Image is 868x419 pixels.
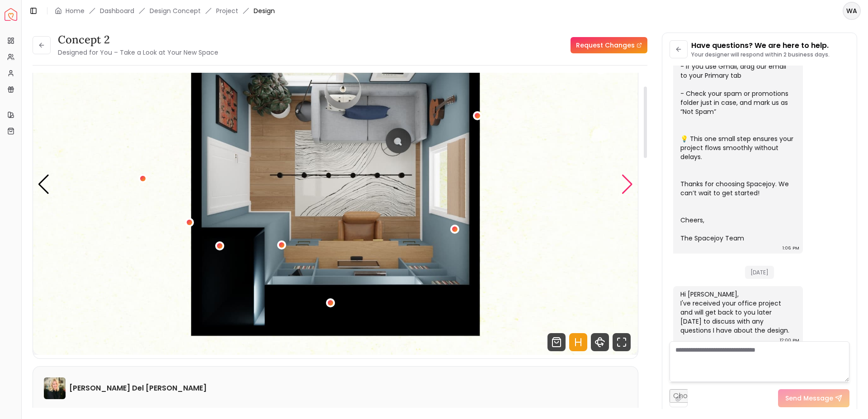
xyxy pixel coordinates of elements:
a: Dashboard [100,6,134,15]
svg: Fullscreen [613,333,631,351]
svg: Hotspots Toggle [569,333,587,351]
span: [DATE] [745,266,774,279]
h3: concept 2 [58,33,218,47]
a: Request Changes [571,37,647,53]
span: Design [254,6,275,15]
div: 1:06 PM [783,244,799,253]
img: Tina Martin Del Campo [44,377,66,399]
svg: 360 View [591,333,609,351]
a: Home [66,6,85,15]
p: Have questions? We are here to help. [691,40,830,51]
small: Designed for You – Take a Look at Your New Space [58,48,218,57]
span: WA [844,3,860,19]
div: Previous slide [38,174,50,194]
nav: breadcrumb [55,6,275,15]
svg: Shop Products from this design [547,333,566,351]
button: WA [843,2,861,20]
div: 12:00 PM [780,336,799,345]
li: Design Concept [150,6,201,15]
img: Design Render 1 [33,14,638,355]
h6: [PERSON_NAME] Del [PERSON_NAME] [69,383,207,394]
div: Hi [PERSON_NAME], I've received your office project and will get back to you later [DATE] to disc... [680,290,794,335]
div: Carousel [33,14,638,355]
a: Spacejoy [5,8,17,21]
div: Next slide [621,174,633,194]
img: Spacejoy Logo [5,8,17,21]
a: Project [216,6,238,15]
p: Your designer will respond within 2 business days. [691,51,830,58]
div: 5 / 5 [33,14,638,355]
